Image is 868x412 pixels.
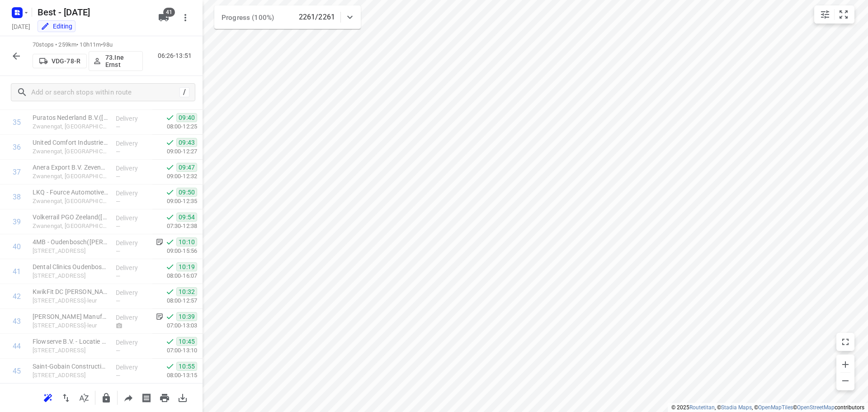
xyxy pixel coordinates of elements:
[101,41,103,48] span: •
[116,164,149,173] p: Delivery
[31,85,179,99] input: Add or search stops within route
[13,267,21,276] div: 41
[176,362,197,371] span: 10:55
[176,312,197,321] span: 10:39
[116,363,149,372] p: Delivery
[116,313,149,322] p: Delivery
[814,5,854,24] div: small contained button group
[179,87,189,97] div: /
[33,337,108,346] p: Flowserve B.V. - Locatie Etten-Leur(Wilma van Putten)
[75,393,93,402] span: Sort by time window
[165,237,175,246] svg: Done
[33,41,143,49] p: 70 stops • 259km • 10h11m
[13,292,21,301] div: 42
[33,271,108,280] p: Nijverheidsweg 2B, Oudenbosch
[33,371,108,380] p: Parallelweg 19, Etten-leur
[152,147,197,156] p: 09:00-12:27
[57,393,75,402] span: Reverse route
[174,393,192,402] span: Download route
[116,148,120,155] span: —
[176,237,197,246] span: 10:10
[152,371,197,380] p: 08:00-13:15
[33,113,108,122] p: Puratos Nederland B.V.(Nadine van der Put)
[116,338,149,347] p: Delivery
[835,5,853,24] button: Fit zoom
[33,246,108,256] p: [STREET_ADDRESS]
[33,188,108,197] p: LKQ - Fource Automotive B.V. - Zevenbergen(Veron Dolmans-van Nuijs)
[116,273,120,279] span: —
[116,238,149,247] p: Delivery
[165,138,175,147] svg: Done
[39,393,57,402] span: Reoptimize route
[152,246,197,256] p: 09:00-15:56
[89,51,143,71] button: 73.Ine Ernst
[165,188,175,197] svg: Done
[156,393,174,402] span: Print route
[116,298,120,304] span: —
[33,163,108,172] p: Anera Export B.V. Zevenbergen(Robin Pargas)
[165,262,175,271] svg: Done
[214,5,361,29] div: Progress (100%)2261/2261
[671,404,864,411] li: © 2025 , © , © © contributors
[13,367,21,375] div: 45
[176,138,197,147] span: 09:43
[797,404,835,411] a: OpenStreetMap
[13,342,21,350] div: 44
[13,317,21,326] div: 43
[163,8,175,17] span: 41
[33,138,108,147] p: United Comfort Industries BV(Thijs van der Hilst)
[33,262,108,271] p: Dental Clinics Oudenbosch(Cathalijne Nieuwlaats)
[33,296,108,305] p: Oude Kerkstraat 6, Etten-leur
[33,172,108,181] p: Zwanengat, [GEOGRAPHIC_DATA]
[165,337,175,346] svg: Done
[152,346,197,355] p: 07:00-13:10
[165,287,175,296] svg: Done
[103,41,112,48] span: 98u
[152,296,197,305] p: 08:00-12:57
[33,122,108,131] p: Zwanengat, [GEOGRAPHIC_DATA]
[33,287,108,296] p: KwikFit DC Etten-Leur(Wendy Pijnakker)
[41,22,72,31] div: You are currently in edit mode.
[33,197,108,206] p: Zwanengat, [GEOGRAPHIC_DATA]
[116,123,120,130] span: —
[721,404,752,411] a: Stadia Maps
[13,168,21,176] div: 37
[165,213,175,222] svg: Done
[176,213,197,222] span: 09:54
[816,5,834,24] button: Map settings
[33,237,108,246] p: 4MB - Oudenbosch(Desiree Grielen)
[13,118,21,127] div: 35
[176,113,197,122] span: 09:40
[116,173,120,180] span: —
[33,213,108,222] p: Volkerrail PGO Zeeland(Stefan Schinkel)
[176,188,197,197] span: 09:50
[222,14,274,22] span: Progress (100%)
[116,347,120,354] span: —
[116,189,149,198] p: Delivery
[33,54,87,68] button: VDG-78-R
[33,362,108,371] p: Saint-Gobain Construction Products Nederland B.V.(Patrick Sperber)
[165,113,175,122] svg: Done
[176,163,197,172] span: 09:47
[116,248,120,255] span: —
[116,263,149,272] p: Delivery
[13,143,21,152] div: 36
[176,337,197,346] span: 10:45
[116,139,149,148] p: Delivery
[33,147,108,156] p: Zwanengat, [GEOGRAPHIC_DATA]
[116,198,120,205] span: —
[33,346,108,355] p: Parallelweg 6, Etten-leur
[299,12,335,23] p: 2261/2261
[116,288,149,297] p: Delivery
[152,321,197,330] p: 07:00-13:03
[33,321,108,330] p: Oude Kerkstraat 4, Etten-leur
[137,393,156,402] span: Print shipping labels
[158,51,195,61] p: 06:26-13:51
[116,372,120,379] span: —
[33,222,108,231] p: Zwanengat, [GEOGRAPHIC_DATA]
[165,362,175,371] svg: Done
[13,218,21,226] div: 39
[34,5,151,19] h5: Rename
[152,172,197,181] p: 09:00-12:32
[13,193,21,201] div: 38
